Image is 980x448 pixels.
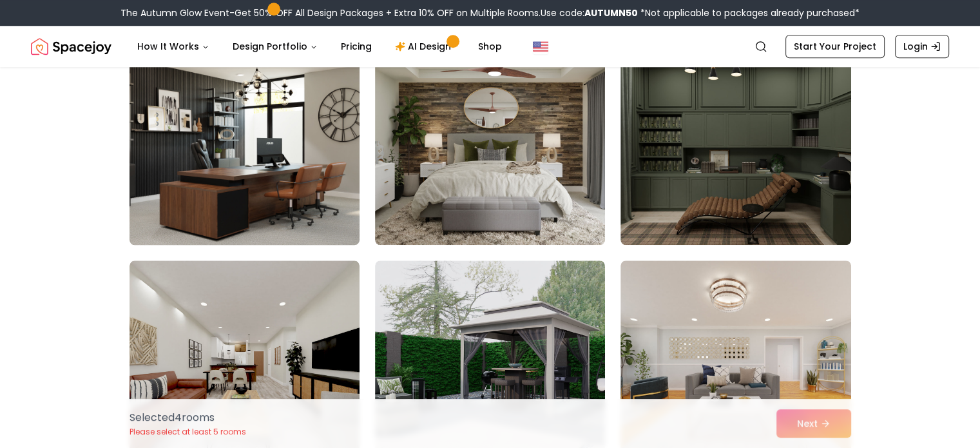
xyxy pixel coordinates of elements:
img: Spacejoy Logo [31,34,111,59]
a: Login [895,35,949,58]
span: *Not applicable to packages already purchased* [638,6,860,19]
img: Room room-82 [124,34,365,250]
span: Use code: [541,6,638,19]
a: Spacejoy [31,34,111,59]
a: Pricing [331,34,382,59]
a: Shop [468,34,512,59]
img: United States [533,39,548,54]
a: Start Your Project [785,35,885,58]
img: Room room-83 [375,39,605,245]
img: Room room-84 [620,39,850,245]
button: How It Works [127,34,220,59]
b: AUTUMN50 [584,6,638,19]
nav: Global [31,26,949,67]
a: AI Design [385,34,465,59]
div: The Autumn Glow Event-Get 50% OFF All Design Packages + Extra 10% OFF on Multiple Rooms. [120,6,860,19]
p: Please select at least 5 rooms [130,427,246,437]
nav: Main [127,34,512,59]
p: Selected 4 room s [130,410,246,425]
button: Design Portfolio [222,34,328,59]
